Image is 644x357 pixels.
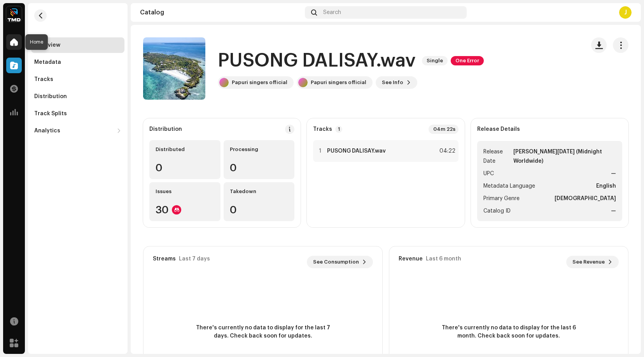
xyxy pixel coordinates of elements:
[34,59,61,65] div: Metadata
[31,72,124,87] re-m-nav-item: Tracks
[179,256,210,262] div: Last 7 days
[596,181,616,191] strong: English
[451,56,484,65] span: One Error
[323,9,341,16] span: Search
[31,123,124,139] re-m-nav-dropdown: Analytics
[307,256,373,268] button: See Consumption
[218,48,416,73] h1: PUSONG DALISAY.wav
[230,188,289,195] div: Takedown
[483,206,511,216] span: Catalog ID
[230,146,289,153] div: Processing
[149,126,182,132] div: Distribution
[6,6,22,22] img: 622bc8f8-b98b-49b5-8c6c-3a84fb01c0a0
[399,256,423,262] div: Revenue
[572,254,605,270] span: See Revenue
[483,181,535,191] span: Metadata Language
[619,6,632,19] div: J
[232,79,287,86] div: Papuri singers official
[34,128,60,134] div: Analytics
[31,106,124,121] re-m-nav-item: Track Splits
[31,89,124,104] re-m-nav-item: Distribution
[376,76,417,89] button: See Info
[483,169,494,178] span: UPC
[327,148,386,154] strong: PUSONG DALISAY.wav
[483,147,512,166] span: Release Date
[439,324,579,340] span: There's currently no data to display for the last 6 month. Check back soon for updates.
[555,194,616,203] strong: [DEMOGRAPHIC_DATA]
[477,126,520,132] strong: Release Details
[34,111,67,117] div: Track Splits
[483,194,520,203] span: Primary Genre
[34,42,60,48] div: Overview
[31,37,124,53] re-m-nav-item: Overview
[429,125,458,134] div: 04m 22s
[193,324,333,340] span: There's currently no data to display for the last 7 days. Check back soon for updates.
[611,169,616,178] strong: —
[566,256,619,268] button: See Revenue
[426,256,461,262] div: Last 6 month
[156,146,214,153] div: Distributed
[311,79,366,86] div: Papuri singers official
[140,9,302,16] div: Catalog
[31,55,124,70] re-m-nav-item: Metadata
[335,126,342,133] p-badge: 1
[313,126,332,132] strong: Tracks
[34,93,67,100] div: Distribution
[382,75,403,90] span: See Info
[611,206,616,216] strong: —
[153,256,176,262] div: Streams
[422,56,448,65] span: Single
[313,254,359,270] span: See Consumption
[34,76,53,83] div: Tracks
[513,147,616,166] strong: [PERSON_NAME][DATE] (Midnight Worldwide)
[438,146,455,156] div: 04:22
[156,188,214,195] div: Issues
